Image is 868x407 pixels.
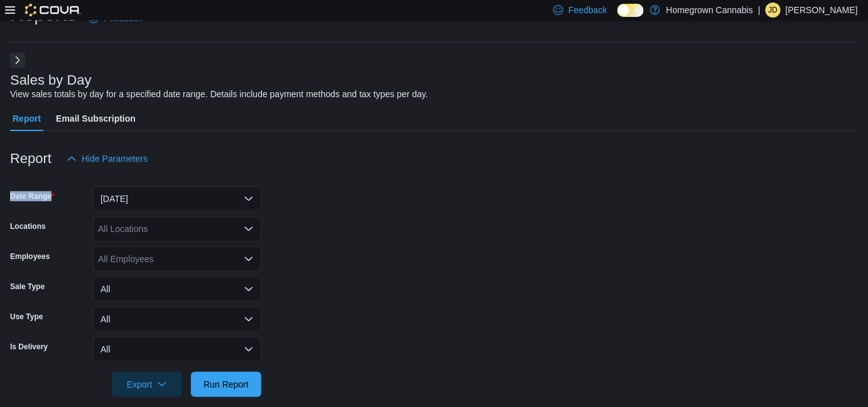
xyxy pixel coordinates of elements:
p: Homegrown Cannabis [666,3,754,18]
h3: Sales by Day [10,73,92,88]
label: Sale Type [10,282,45,292]
label: Date Range [10,191,55,201]
span: Report [13,106,41,131]
button: All [93,277,261,302]
button: Open list of options [244,224,254,234]
button: Hide Parameters [62,146,153,171]
button: All [93,307,261,332]
span: JD [769,3,778,18]
button: [DATE] [93,186,261,211]
button: Run Report [191,372,261,397]
button: Open list of options [244,254,254,264]
span: Feedback [568,4,607,16]
h3: Report [10,151,52,166]
label: Locations [10,221,46,231]
span: Hide Parameters [82,152,148,165]
span: Run Report [203,378,249,391]
div: Jordan Denomme [766,3,781,18]
span: Export [119,372,175,397]
p: [PERSON_NAME] [786,3,858,18]
img: Cova [25,4,81,16]
label: Employees [10,251,50,262]
button: Export [112,372,182,397]
p: | [758,3,761,18]
span: Dark Mode [617,17,618,18]
button: All [93,337,261,362]
label: Use Type [10,312,43,322]
input: Dark Mode [617,4,644,17]
button: Next [10,53,25,68]
label: Is Delivery [10,342,48,352]
div: View sales totals by day for a specified date range. Details include payment methods and tax type... [10,88,428,101]
span: Email Subscription [56,106,136,131]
